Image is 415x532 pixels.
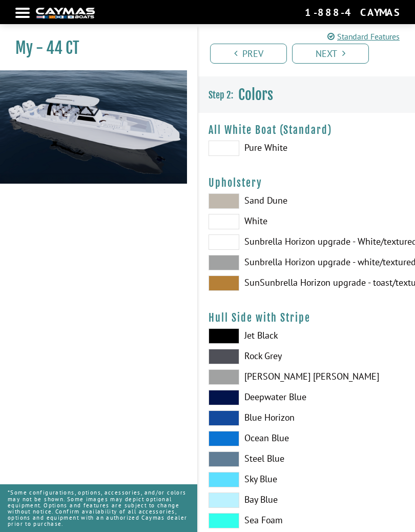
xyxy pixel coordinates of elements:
[209,141,405,156] label: Pure White
[210,44,287,64] a: Prev
[209,369,405,385] label: [PERSON_NAME] [PERSON_NAME]
[36,8,95,18] img: white-logo-c9c8dbefe5ff5ceceb0f0178aa75bf4bb51f6bca0971e226c86eb53dfe498488.png
[209,349,405,364] label: Rock Grey
[209,275,405,291] label: SunSunbrella Horizon upgrade - toast/textured toast accent
[292,44,369,64] a: Next
[209,214,405,229] label: White
[209,193,405,209] label: Sand Dune
[209,311,405,324] h4: Hull Side with Stripe
[209,431,405,446] label: Ocean Blue
[209,176,405,189] h4: Upholstery
[209,234,405,250] label: Sunbrella Horizon upgrade - White/textured white accent
[15,38,172,57] h1: My - 44 CT
[209,513,405,528] label: Sea Foam
[209,328,405,344] label: Jet Black
[209,124,405,136] h4: All White Boat (Standard)
[327,30,400,43] a: Standard Features
[209,492,405,508] label: Bay Blue
[198,76,415,113] h3: Colors
[208,42,415,64] ul: Pagination
[209,472,405,487] label: Sky Blue
[209,410,405,426] label: Blue Horizon
[209,255,405,270] label: Sunbrella Horizon upgrade - white/textured grey accent
[8,484,190,532] p: *Some configurations, options, accessories, and/or colors may not be shown. Some images may depic...
[209,451,405,467] label: Steel Blue
[209,390,405,405] label: Deepwater Blue
[305,6,400,19] div: 1-888-4CAYMAS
